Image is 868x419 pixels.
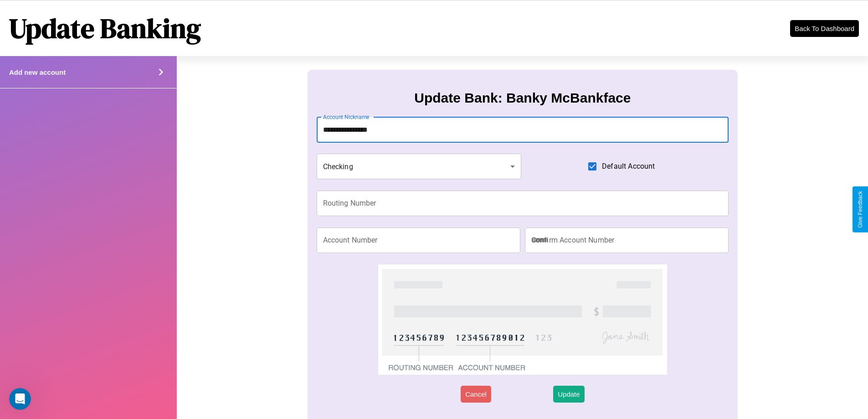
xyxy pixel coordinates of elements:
h1: Update Banking [9,10,201,47]
label: Account Nickname [323,113,370,121]
button: Update [553,386,584,403]
h4: Add new account [9,68,66,76]
div: Checking [317,154,522,179]
div: Give Feedback [857,191,863,228]
button: Cancel [461,386,491,403]
iframe: Intercom live chat [9,388,31,410]
img: check [378,264,667,375]
span: Default Account [602,161,655,172]
button: Back To Dashboard [790,20,859,37]
h3: Update Bank: Banky McBankface [414,90,631,106]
